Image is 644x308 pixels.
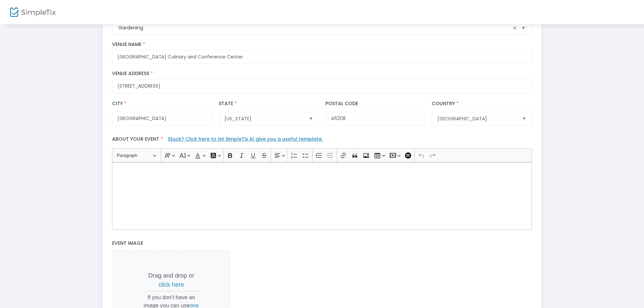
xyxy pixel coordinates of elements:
[112,240,143,246] span: Event Image
[112,42,532,48] label: Venue Name
[306,112,316,125] button: Select
[117,151,152,160] span: Paragraph
[219,100,238,107] label: State
[112,79,532,93] input: Where will the event be taking place?
[112,148,532,162] div: Editor toolbar
[519,21,528,35] button: Select
[112,71,532,77] label: Venue Address
[109,133,535,148] label: About your event
[112,162,532,230] div: Rich Text Editor, main
[325,100,358,107] label: Postal Code
[112,50,532,64] input: What is the name of this venue?
[168,136,323,142] a: Stuck? Click here to let SimpleTix AI give you a useful template.
[437,115,516,122] span: [GEOGRAPHIC_DATA]
[511,24,519,32] span: clear
[519,112,529,125] button: Select
[114,150,159,161] button: Paragraph
[118,24,510,31] input: Select Event Internal Category
[158,281,184,288] span: click here
[112,100,128,107] label: City
[143,271,199,289] p: Drag and drop or
[224,115,303,122] span: [US_STATE]
[432,100,460,107] label: Country
[112,112,212,126] input: City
